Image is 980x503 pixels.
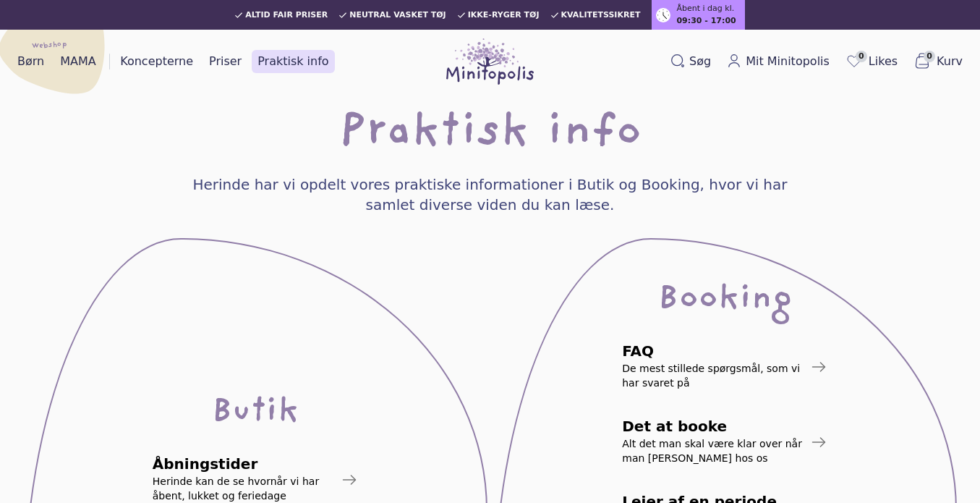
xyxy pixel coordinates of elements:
[446,38,534,85] img: Minitopolis logo
[12,50,50,73] a: Børn
[203,50,247,73] a: Priser
[856,51,867,62] span: 0
[349,11,446,20] span: Neutral vasket tøj
[153,457,335,471] span: Åbningstider
[869,53,898,70] span: Likes
[153,474,335,503] span: Herinde kan de se hvornår vi har åbent, lukket og feriedage
[689,53,711,70] span: Søg
[676,3,734,15] span: Åbent i dag kl.
[622,361,804,390] span: De mest stillede spørgsmål, som vi har svaret på
[616,338,833,396] a: FAQDe mest stillede spørgsmål, som vi har svaret på
[252,50,334,73] a: Praktisk info
[166,174,814,215] h4: Herinde har vi opdelt vores praktiske informationer i Butik og Booking, hvor vi har samlet divers...
[908,49,968,74] button: 0Kurv
[924,51,935,62] span: 0
[665,50,717,73] button: Søg
[622,344,804,358] span: FAQ
[937,53,963,70] span: Kurv
[657,286,792,315] div: Booking
[338,111,642,157] h1: Praktisk info
[468,11,540,20] span: Ikke-ryger tøj
[840,49,903,74] a: 0Likes
[561,11,641,20] span: Kvalitetssikret
[676,15,736,28] span: 09:30 - 17:00
[721,50,835,73] a: Mit Minitopolis
[622,419,804,434] span: Det at booke
[622,436,804,465] span: Alt det man skal være klar over når man [PERSON_NAME] hos os
[114,50,199,73] a: Koncepterne
[245,11,328,20] span: Altid fair priser
[746,53,830,70] span: Mit Minitopolis
[54,50,102,73] a: MAMA
[616,413,833,471] a: Det at bookeAlt det man skal være klar over når man [PERSON_NAME] hos os
[211,399,299,428] div: Butik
